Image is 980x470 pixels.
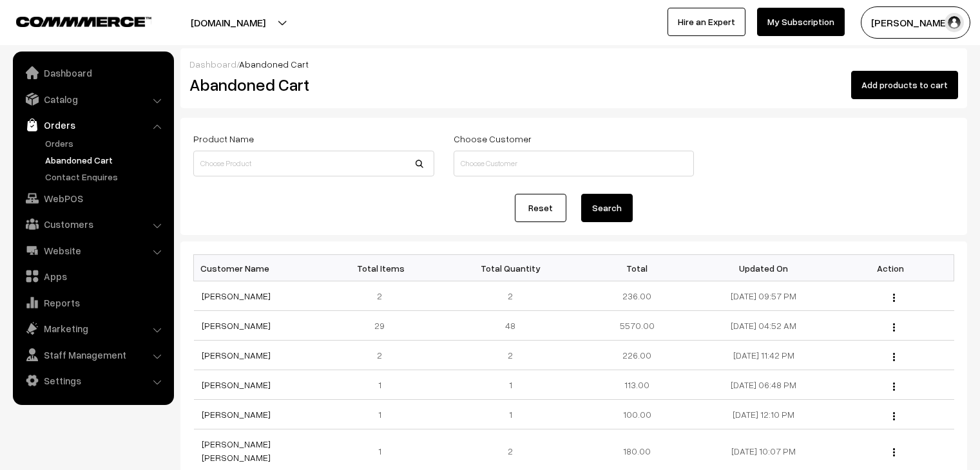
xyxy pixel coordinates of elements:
[573,311,700,341] td: 5570.00
[16,61,169,84] a: Dashboard
[893,353,895,361] img: Menu
[454,132,532,146] label: Choose Customer
[573,370,700,400] td: 113.00
[16,239,169,262] a: Website
[16,212,169,236] a: Customers
[668,8,745,36] a: Hire an Expert
[757,8,845,36] a: My Subscription
[16,291,169,314] a: Reports
[700,400,827,429] td: [DATE] 12:10 PM
[320,281,447,311] td: 2
[700,255,827,281] th: Updated On
[573,255,700,281] th: Total
[515,194,566,222] a: Reset
[861,6,970,39] button: [PERSON_NAME]…
[851,71,958,99] button: Add products to cart
[320,400,447,429] td: 1
[189,75,433,95] h2: Abandoned Cart
[581,194,633,222] button: Search
[454,151,695,176] input: Choose Customer
[16,113,169,136] a: Orders
[447,400,574,429] td: 1
[447,255,574,281] th: Total Quantity
[189,59,236,70] a: Dashboard
[42,170,169,183] a: Contact Enquires
[16,343,169,366] a: Staff Management
[202,290,271,301] a: [PERSON_NAME]
[573,341,700,370] td: 226.00
[193,132,254,146] label: Product Name
[700,370,827,400] td: [DATE] 06:48 PM
[16,88,169,111] a: Catalog
[320,341,447,370] td: 2
[16,187,169,210] a: WebPOS
[42,153,169,167] a: Abandoned Cart
[202,350,271,361] a: [PERSON_NAME]
[202,438,271,463] a: [PERSON_NAME] [PERSON_NAME]
[202,320,271,331] a: [PERSON_NAME]
[320,370,447,400] td: 1
[893,323,895,332] img: Menu
[700,311,827,341] td: [DATE] 04:52 AM
[447,370,574,400] td: 1
[16,265,169,288] a: Apps
[827,255,954,281] th: Action
[700,341,827,370] td: [DATE] 11:42 PM
[146,6,311,39] button: [DOMAIN_NAME]
[447,311,574,341] td: 48
[893,294,895,302] img: Menu
[42,136,169,150] a: Orders
[573,281,700,311] td: 236.00
[700,281,827,311] td: [DATE] 09:57 PM
[239,59,309,70] span: Abandoned Cart
[16,317,169,340] a: Marketing
[893,448,895,456] img: Menu
[194,255,321,281] th: Customer Name
[447,281,574,311] td: 2
[893,382,895,391] img: Menu
[193,151,434,176] input: Choose Product
[189,57,958,71] div: /
[16,17,151,26] img: COMMMERCE
[16,369,169,392] a: Settings
[447,341,574,370] td: 2
[573,400,700,429] td: 100.00
[945,13,964,32] img: user
[16,13,129,28] a: COMMMERCE
[893,412,895,420] img: Menu
[320,311,447,341] td: 29
[202,409,271,420] a: [PERSON_NAME]
[320,255,447,281] th: Total Items
[202,379,271,390] a: [PERSON_NAME]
